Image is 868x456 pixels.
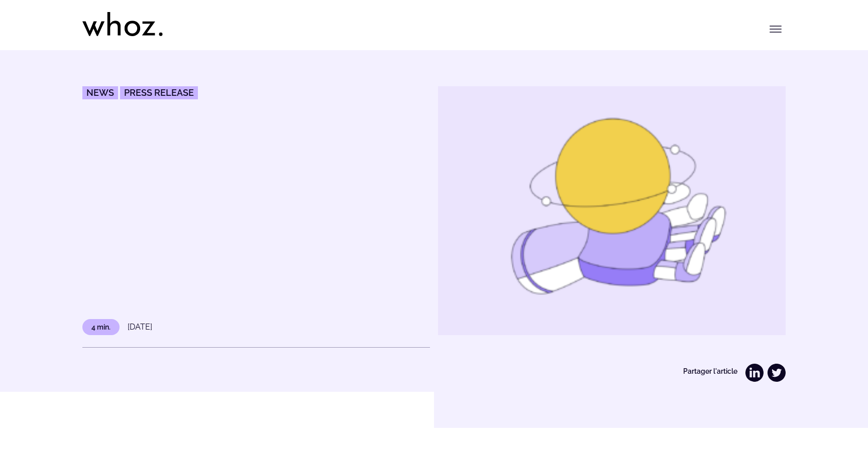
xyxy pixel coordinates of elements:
[128,322,152,332] time: [DATE]
[124,88,194,97] span: Press Release
[86,88,114,97] span: News
[438,86,786,335] img: staffing software
[766,19,786,39] button: Toggle menu
[82,319,120,335] p: 4 min.
[683,366,737,377] p: Partager l'article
